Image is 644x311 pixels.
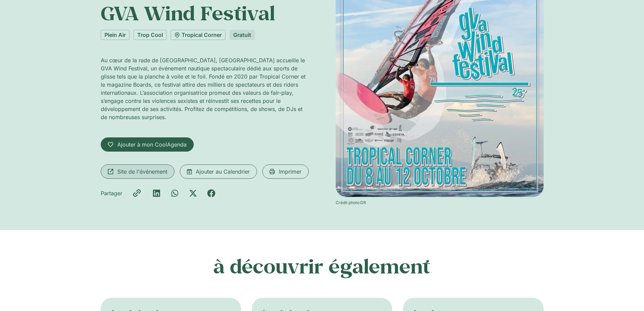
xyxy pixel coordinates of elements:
a: Tropical Corner [171,30,225,40]
span: Ajouter au Calendrier [196,168,250,176]
span: Ajouter à mon CoolAgenda [117,140,187,149]
p: Au cœur de la rade de [GEOGRAPHIC_DATA], [GEOGRAPHIC_DATA] accueille le GVA Wind Festival, un évé... [101,56,309,121]
a: Site de l'événement [101,164,174,179]
a: Trop Cool [134,30,167,40]
span: Site de l'événement [117,168,167,176]
div: Gratuit [230,30,255,40]
h2: à découvrir également [101,254,544,277]
span: Imprimer [279,168,302,176]
div: Partager sur x-twitter [189,189,197,197]
div: Partager sur linkedin [152,189,161,197]
h1: GVA Wind Festival [101,1,309,24]
div: Partager sur facebook [207,189,215,197]
div: Crédit photo:DR [336,200,544,206]
a: Ajouter au Calendrier [180,164,257,179]
a: Imprimer [262,164,309,179]
a: Ajouter à mon CoolAgenda [101,137,194,152]
div: Partager sur whatsapp [171,189,179,197]
a: Plein Air [101,30,129,40]
div: Partager [101,189,122,197]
